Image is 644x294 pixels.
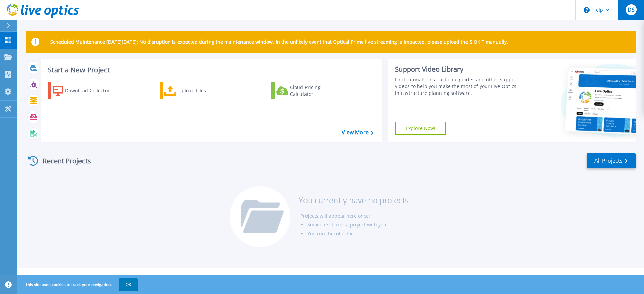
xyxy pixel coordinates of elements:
div: Download Collector [65,84,119,98]
button: OK [119,278,138,291]
a: collector [334,230,353,237]
span: This site uses cookies to track your navigation. [19,278,138,291]
p: Scheduled Maintenance [DATE][DATE]: No disruption is expected during the maintenance window. In t... [50,39,508,45]
div: Recent Projects [26,153,100,169]
h3: You currently have no projects [299,196,409,204]
a: All Projects [587,153,636,168]
a: Cloud Pricing Calculator [271,82,347,99]
div: Cloud Pricing Calculator [290,84,344,98]
div: Support Video Library [395,65,521,74]
a: Explore Now! [395,122,446,135]
a: View More [342,129,373,136]
div: Find tutorials, instructional guides and other support videos to help you make the most of your L... [395,76,521,97]
li: You run the [307,229,409,238]
div: Upload Files [178,84,232,98]
a: Upload Files [160,82,235,99]
span: DS [627,7,635,12]
h3: Start a New Project [48,66,373,74]
a: Download Collector [48,82,123,99]
li: Someone shares a project with you [307,220,409,229]
li: Projects will appear here once: [300,212,409,220]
